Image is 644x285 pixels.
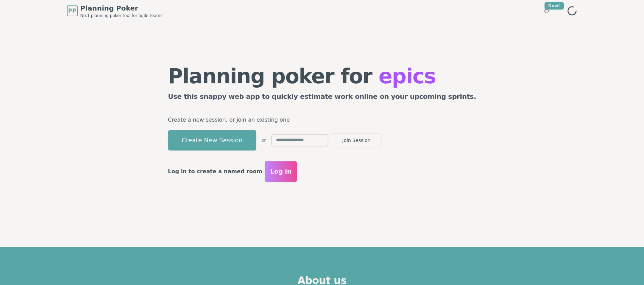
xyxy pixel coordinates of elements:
[379,64,436,88] span: epics
[331,133,382,147] button: Join Session
[265,161,297,182] button: Log in
[270,167,291,176] span: Log in
[168,167,262,176] p: Log in to create a named room
[541,5,553,17] button: New!
[67,3,163,18] a: PPPlanning PokerNo.1 planning poker tool for agile teams
[80,3,163,13] span: Planning Poker
[545,2,564,10] div: New!
[168,115,476,125] p: Create a new session, or join an existing one
[68,7,76,15] span: PP
[80,13,163,18] span: No.1 planning poker tool for agile teams
[262,138,266,143] span: or
[168,130,256,150] button: Create New Session
[168,66,476,86] h1: Planning poker for
[168,92,476,104] h2: Use this snappy web app to quickly estimate work online on your upcoming sprints.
